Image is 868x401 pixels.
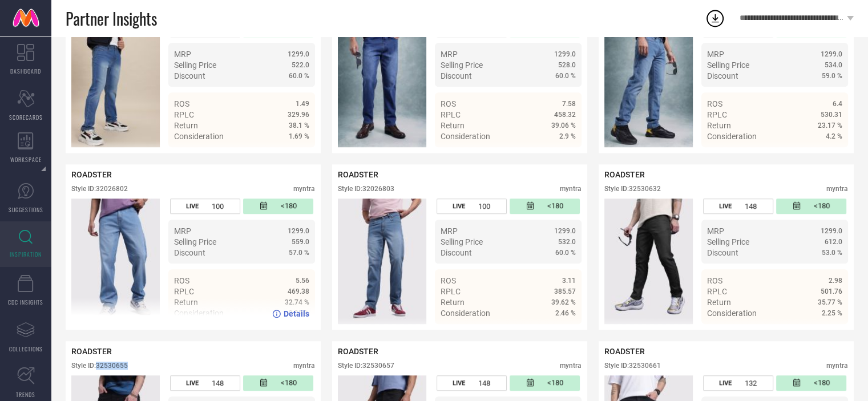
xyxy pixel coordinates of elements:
span: Consideration [707,132,757,141]
span: Selling Price [174,60,216,70]
span: 458.32 [554,111,576,119]
span: 612.0 [825,238,842,246]
a: Details [539,329,576,338]
span: ROS [174,276,189,285]
span: Discount [174,71,205,80]
div: Open download list [705,8,725,29]
span: Details [550,152,576,161]
span: ROS [707,276,722,285]
span: 100 [478,202,490,210]
span: 532.0 [558,238,576,246]
span: WORKSPACE [10,155,42,164]
span: LIVE [186,202,199,210]
span: 501.76 [821,287,842,295]
span: LIVE [453,202,465,210]
span: MRP [174,50,191,59]
span: <180 [281,378,297,388]
span: MRP [707,226,724,236]
div: Number of days since the style was first listed on the platform [243,199,313,214]
div: Number of days since the style was first listed on the platform [776,375,846,391]
div: myntra [560,362,582,370]
span: Discount [174,248,205,257]
div: myntra [560,185,582,193]
span: Details [550,329,576,338]
span: 23.17 % [818,121,842,129]
span: RPLC [174,110,194,119]
span: 59.0 % [822,72,842,80]
span: Selling Price [707,237,749,246]
span: RPLC [441,110,461,119]
span: Discount [441,71,472,80]
div: Click to view image [338,22,426,147]
span: DASHBOARD [10,67,41,75]
span: RPLC [707,287,727,296]
span: RPLC [174,287,194,296]
a: Details [272,309,309,318]
span: ROS [441,99,456,108]
span: Return [707,298,731,307]
span: ROADSTER [71,170,112,179]
span: 2.98 [829,277,842,285]
span: Discount [707,71,738,80]
span: 100 [212,202,224,210]
span: 148 [212,379,224,387]
a: Details [272,152,309,161]
span: Consideration [174,132,224,141]
div: Number of days the style has been live on the platform [703,375,773,391]
div: Style ID: 32530657 [338,362,394,370]
span: 39.62 % [551,298,576,306]
span: ROS [441,276,456,285]
span: 559.0 [292,238,309,246]
span: 1.49 [296,100,309,108]
span: LIVE [719,379,732,387]
div: Number of days the style has been live on the platform [703,199,773,214]
span: ROADSTER [338,347,378,356]
span: ROADSTER [71,347,112,356]
span: LIVE [719,202,732,210]
span: Details [817,329,842,338]
span: RPLC [707,110,727,119]
span: 534.0 [825,61,842,69]
img: Style preview image [338,22,426,147]
div: Number of days the style has been live on the platform [437,199,507,214]
span: TRENDS [16,390,35,399]
span: Consideration [707,309,757,318]
a: Details [539,152,576,161]
span: 60.0 % [555,72,576,80]
div: myntra [826,362,848,370]
div: Number of days since the style was first listed on the platform [243,375,313,391]
span: LIVE [453,379,465,387]
span: 1299.0 [554,227,576,235]
span: 148 [745,202,757,210]
span: Details [284,152,309,161]
span: 1.69 % [289,132,309,140]
span: 1299.0 [821,227,842,235]
div: Style ID: 32530655 [71,362,128,370]
img: Style preview image [338,199,426,324]
span: 1299.0 [554,50,576,58]
span: 39.06 % [551,121,576,129]
div: Number of days the style has been live on the platform [170,199,240,214]
div: Style ID: 32026803 [338,185,394,193]
span: 38.1 % [289,121,309,129]
span: Return [441,298,465,307]
span: 57.0 % [289,249,309,257]
span: 60.0 % [555,249,576,257]
span: 1299.0 [288,227,309,235]
span: 7.58 [562,100,576,108]
div: Number of days since the style was first listed on the platform [510,375,580,391]
div: myntra [293,362,315,370]
span: Discount [441,248,472,257]
span: Selling Price [174,237,216,246]
span: 53.0 % [822,249,842,257]
span: Details [284,309,309,318]
span: ROADSTER [338,170,378,179]
div: Number of days the style has been live on the platform [170,375,240,391]
div: Click to view image [71,199,160,324]
div: Number of days since the style was first listed on the platform [776,199,846,214]
a: Details [805,329,842,338]
img: Style preview image [604,22,693,147]
div: Number of days the style has been live on the platform [437,375,507,391]
span: Discount [707,248,738,257]
span: 5.56 [296,277,309,285]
